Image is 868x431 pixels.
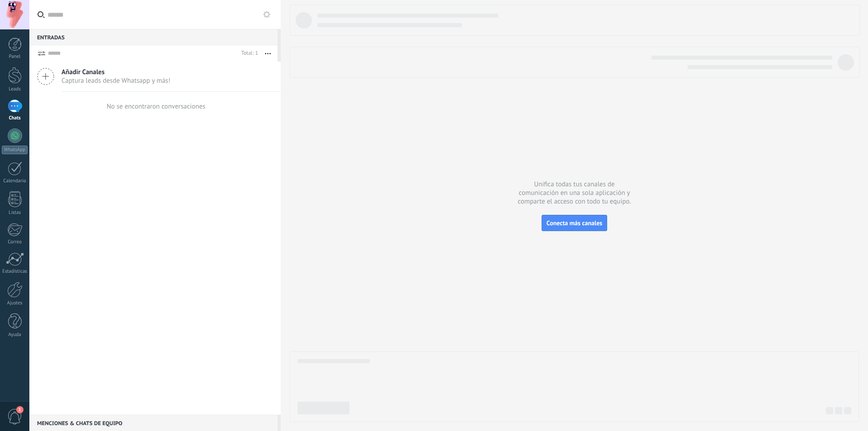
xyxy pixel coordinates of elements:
div: No se encontraron conversaciones [107,102,206,111]
div: Total: 1 [238,49,258,58]
div: WhatsApp [2,146,28,154]
div: Chats [2,115,28,121]
div: Estadísticas [2,269,28,275]
div: Ajustes [2,300,28,306]
span: Conecta más canales [547,219,602,227]
span: Añadir Canales [61,68,170,76]
div: Listas [2,210,28,216]
div: Calendario [2,178,28,184]
div: Correo [2,239,28,245]
div: Menciones & Chats de equipo [29,415,278,431]
span: 1 [16,406,24,413]
button: Conecta más canales [542,215,607,231]
div: Leads [2,86,28,92]
span: Captura leads desde Whatsapp y más! [61,76,170,85]
div: Ayuda [2,332,28,338]
div: Panel [2,54,28,60]
div: Entradas [29,29,278,45]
